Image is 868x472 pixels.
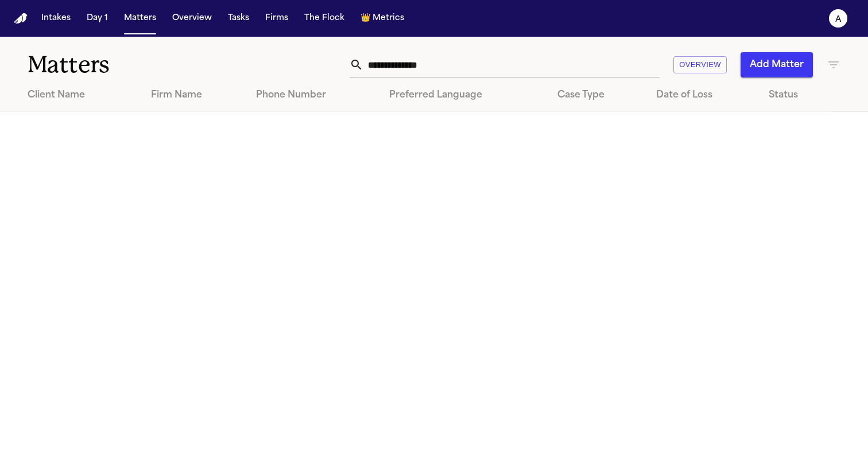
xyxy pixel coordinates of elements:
[389,88,539,102] div: Preferred Language
[557,88,638,102] div: Case Type
[28,50,254,79] h1: Matters
[741,52,813,77] button: Add Matter
[28,88,133,102] div: Client Name
[261,8,293,29] button: Firms
[769,88,822,102] div: Status
[82,8,113,29] button: Day 1
[656,88,750,102] div: Date of Loss
[300,8,349,29] button: The Flock
[356,8,409,29] button: crownMetrics
[151,88,238,102] div: Firm Name
[673,56,727,74] button: Overview
[14,13,28,24] a: Home
[14,13,28,24] img: Finch Logo
[37,8,75,29] button: Intakes
[256,88,371,102] div: Phone Number
[119,8,161,29] button: Matters
[223,8,254,29] button: Tasks
[168,8,216,29] button: Overview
